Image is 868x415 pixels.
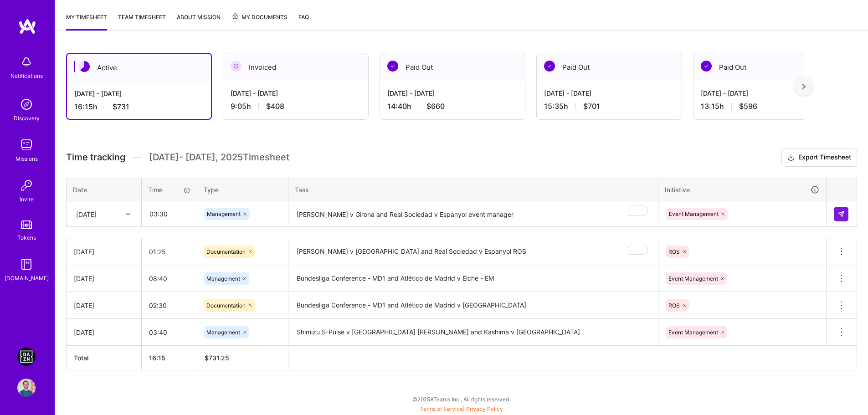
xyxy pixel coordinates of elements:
th: Type [197,178,288,201]
a: User Avatar [15,379,38,397]
img: Active [79,61,90,72]
div: Paid Out [380,53,525,81]
span: [DATE] - [DATE] , 2025 Timesheet [149,152,289,163]
img: discovery [17,95,36,113]
input: HH:MM [142,293,197,318]
input: HH:MM [142,266,197,291]
div: 14:40 h [387,102,518,111]
a: Terms of Service [420,405,463,412]
input: HH:MM [142,240,197,264]
div: [DOMAIN_NAME] [5,273,49,283]
div: Discovery [14,113,40,123]
span: $408 [266,102,284,111]
i: icon Download [787,153,795,163]
th: Date [67,178,142,201]
div: Paid Out [693,53,838,81]
a: About Mission [177,12,221,31]
div: 16:15 h [74,102,204,112]
div: Invoiced [223,53,368,81]
span: Documentation [206,302,246,309]
div: Initiative [665,184,820,195]
img: DAZN: Event Moderators for Israel Based Team [17,348,36,366]
button: Export Timesheet [781,149,857,167]
div: Invite [20,195,34,204]
div: [DATE] [74,301,134,310]
span: Documentation [206,248,246,255]
textarea: To enrich screen reader interactions, please activate Accessibility in Grammarly extension settings [289,239,657,265]
div: 9:05 h [231,102,361,111]
div: [DATE] - [DATE] [387,88,518,98]
img: User Avatar [17,379,36,397]
input: HH:MM [142,202,196,226]
img: right [802,83,806,90]
div: 13:15 h [701,102,831,111]
div: Paid Out [537,53,682,81]
textarea: To enrich screen reader interactions, please activate Accessibility in Grammarly extension settings [289,202,657,226]
div: [DATE] [74,328,134,337]
img: Invoiced [231,61,241,72]
span: Management [207,210,241,217]
div: © 2025 ATeams Inc., All rights reserved. [55,388,868,410]
textarea: Bundesliga Conference - MD1 and Atlético de Madrid v Elche - EM [289,266,657,291]
textarea: Shimizu S-Pulse v [GEOGRAPHIC_DATA] [PERSON_NAME] and Kashima v [GEOGRAPHIC_DATA] [289,320,657,345]
div: [DATE] - [DATE] [74,89,204,98]
img: Paid Out [701,61,712,72]
div: [DATE] [76,209,97,219]
div: Notifications [10,71,43,81]
span: My Documents [231,12,288,22]
a: My Documents [231,12,288,31]
th: Total [67,346,142,370]
span: Event Management [669,210,719,217]
span: Management [206,275,240,282]
div: [DATE] [74,274,134,283]
span: $ 731.25 [205,354,229,362]
span: $701 [583,102,600,111]
i: icon Chevron [126,212,130,216]
a: My timesheet [66,12,107,31]
img: logo [18,18,36,35]
span: Event Management [668,275,718,282]
img: Submit [837,210,845,218]
img: Paid Out [387,61,398,72]
div: [DATE] - [DATE] [701,88,831,98]
div: [DATE] [74,247,134,256]
a: FAQ [298,12,309,31]
img: teamwork [17,136,36,154]
img: guide book [17,255,36,273]
a: Team timesheet [118,12,166,31]
div: Missions [15,154,38,164]
a: DAZN: Event Moderators for Israel Based Team [15,348,38,366]
div: Active [67,54,211,82]
th: 16:15 [142,346,197,370]
span: $596 [739,102,757,111]
img: Paid Out [544,61,555,72]
input: HH:MM [142,320,197,344]
textarea: Bundesliga Conference - MD1 and Atlético de Madrid v [GEOGRAPHIC_DATA] [289,293,657,318]
img: bell [17,53,36,71]
img: Invite [17,176,36,195]
div: [DATE] - [DATE] [231,88,361,98]
span: Management [206,329,240,336]
span: ROS [668,302,680,309]
span: ROS [668,248,680,255]
div: [DATE] - [DATE] [544,88,674,98]
div: null [834,207,849,221]
img: tokens [21,220,32,229]
span: Time tracking [66,152,125,163]
th: Task [288,178,658,201]
span: $660 [426,102,445,111]
div: Time [148,185,190,195]
span: $731 [113,102,129,112]
div: Tokens [17,233,36,242]
a: Privacy Policy [466,405,503,412]
div: 15:35 h [544,102,674,111]
span: Event Management [668,329,718,336]
span: | [420,405,503,412]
